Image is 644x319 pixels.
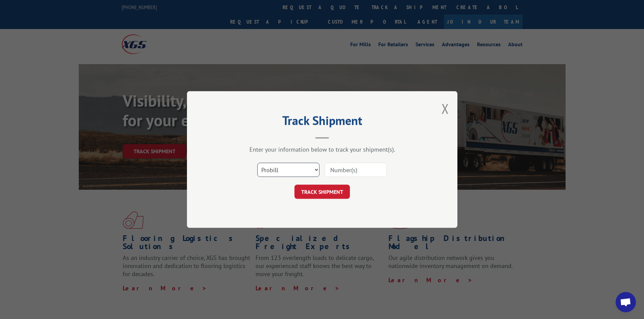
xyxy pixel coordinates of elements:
[325,163,387,177] input: Number(s)
[616,292,636,312] a: Open chat
[442,100,449,117] button: Close modal
[221,145,424,153] div: Enter your information below to track your shipment(s).
[294,185,350,199] button: TRACK SHIPMENT
[221,116,424,129] h2: Track Shipment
